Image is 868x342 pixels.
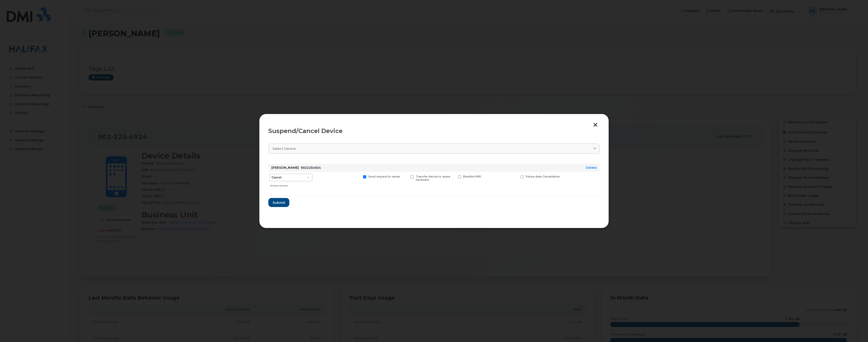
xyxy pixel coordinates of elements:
span: Submit [273,200,285,205]
a: Delete [586,166,597,169]
span: Select device [273,146,296,151]
input: Blacklist IMEI [452,175,454,178]
iframe: Messenger Launcher [846,320,864,338]
div: Suspend/Cancel Device [268,128,600,134]
a: Select device [268,143,600,154]
input: Transfer device to spare hardware [405,175,407,178]
span: Blacklist IMEI [463,175,481,178]
span: Send request to carrier [368,175,400,178]
input: Send request to carrier [357,175,360,178]
span: Future date Cancellation [526,175,560,178]
button: Submit [268,198,289,207]
strong: [PERSON_NAME] [271,166,299,169]
div: Choose action [270,182,312,188]
input: Future date Cancellation [514,175,517,178]
span: 9022254924 [301,166,321,169]
span: Transfer device to spare hardware [416,175,450,181]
